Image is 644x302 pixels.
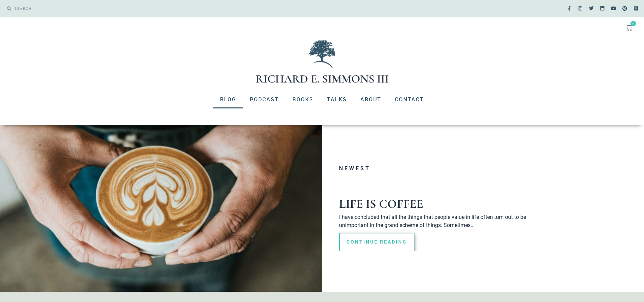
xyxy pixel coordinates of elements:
[339,213,555,229] p: I have concluded that all the things that people value in life often turn out to be unimportant i...
[630,21,636,26] span: 0
[320,91,354,108] a: Talks
[339,197,423,211] a: Life is Coffee
[354,91,388,108] a: About
[11,3,319,14] input: SEARCH
[286,91,320,108] a: Books
[339,166,555,171] h3: Newest
[213,91,243,108] a: Blog
[618,20,641,35] a: 0
[243,91,286,108] a: Podcast
[388,91,431,108] a: Contact
[339,233,414,251] a: Read more about Life is Coffee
